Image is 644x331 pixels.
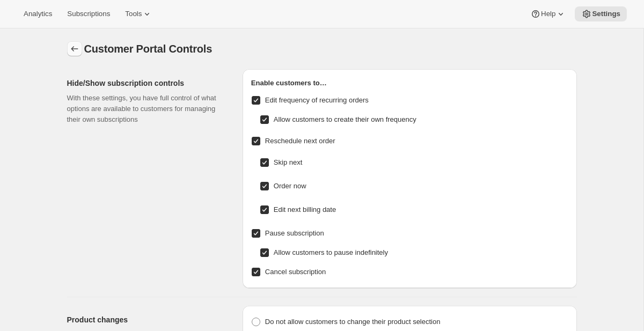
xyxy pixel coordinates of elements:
button: Tools [119,6,159,21]
span: Cancel subscription [265,268,326,276]
span: Do not allow customers to change their product selection [265,318,441,326]
p: With these settings, you have full control of what options are available to customers for managin... [67,93,225,125]
span: Analytics [24,10,52,18]
h2: Product changes [67,314,225,325]
button: Settings [67,41,82,56]
span: Reschedule next order [265,137,335,145]
span: Edit frequency of recurring orders [265,96,369,104]
h2: Hide/Show subscription controls [67,78,225,89]
button: Analytics [17,6,58,21]
span: Allow customers to create their own frequency [274,115,416,123]
span: Order now [274,182,306,190]
span: Help [541,10,555,18]
span: Allow customers to pause indefinitely [274,248,388,256]
span: Edit next billing date [274,205,336,214]
span: Customer Portal Controls [84,43,213,55]
h2: Enable customers to… [251,78,568,89]
span: Settings [592,10,620,18]
button: Settings [575,6,627,21]
button: Subscriptions [61,6,116,21]
span: Skip next [274,158,302,166]
span: Tools [125,10,142,18]
button: Help [524,6,573,21]
span: Subscriptions [67,10,110,18]
span: Pause subscription [265,229,324,237]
